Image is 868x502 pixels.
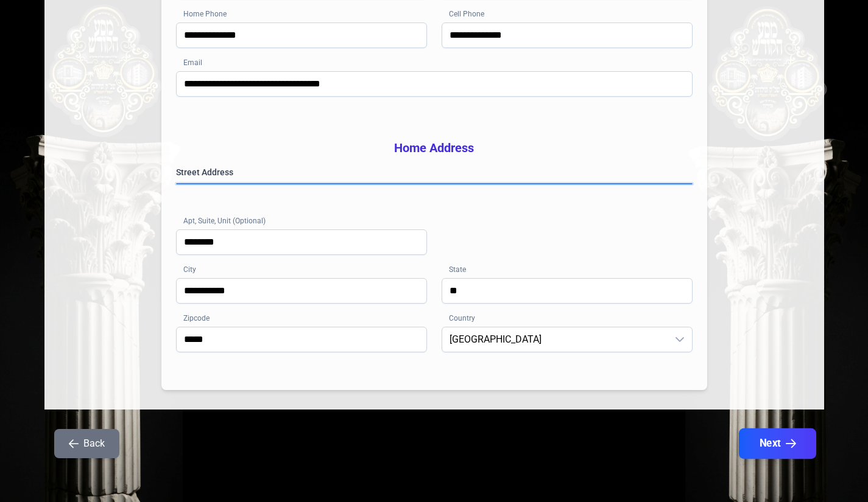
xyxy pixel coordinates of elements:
[738,428,816,459] button: Next
[54,429,119,458] button: Back
[176,139,693,156] h3: Home Address
[668,327,692,352] div: dropdown trigger
[442,327,668,352] span: United States
[176,166,693,178] label: Street Address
